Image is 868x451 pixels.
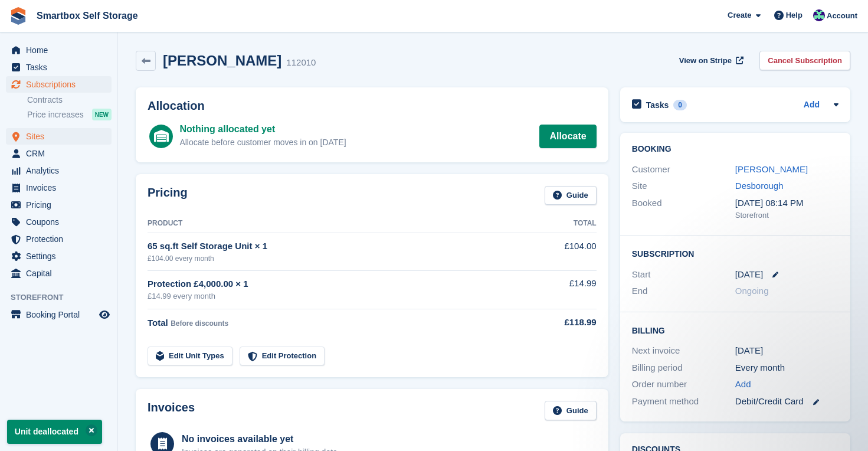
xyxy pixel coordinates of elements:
td: £104.00 [528,233,596,270]
div: [DATE] 08:14 PM [735,197,838,210]
div: Payment method [632,395,735,408]
a: View on Stripe [674,51,746,70]
span: Create [728,9,751,21]
div: £14.99 every month [148,290,528,302]
h2: Invoices [148,401,195,420]
div: Next invoice [632,344,735,358]
h2: Pricing [148,186,188,205]
div: Protection £4,000.00 × 1 [148,277,528,291]
a: Edit Protection [240,347,325,366]
a: menu [6,162,112,179]
div: Site [632,179,735,193]
a: menu [6,128,112,145]
img: stora-icon-8386f47178a22dfd0bd8f6a31ec36ba5ce8667c1dd55bd0f319d3a0aa187defe.svg [9,7,27,25]
a: Add [735,378,751,391]
div: Order number [632,378,735,391]
a: menu [6,306,112,323]
th: Product [148,214,528,233]
h2: Tasks [646,100,669,110]
div: [DATE] [735,344,838,358]
span: Capital [26,265,97,282]
a: Desborough [735,181,784,191]
div: £118.99 [528,316,596,329]
a: Price increases NEW [27,108,112,121]
div: Allocate before customer moves in on [DATE] [179,136,346,149]
span: Price increases [27,109,84,120]
a: menu [6,42,112,58]
div: Debit/Credit Card [735,395,838,408]
time: 2025-10-04 00:00:00 UTC [735,268,763,282]
td: £14.99 [528,270,596,309]
span: Invoices [26,179,97,196]
span: Sites [26,128,97,145]
div: Start [632,268,735,282]
a: Guide [545,186,597,205]
div: End [632,285,735,298]
a: menu [6,248,112,264]
span: Coupons [26,214,97,230]
div: 65 sq.ft Self Storage Unit × 1 [148,240,528,253]
span: Tasks [26,59,97,76]
a: menu [6,265,112,282]
th: Total [528,214,596,233]
h2: Subscription [632,247,838,259]
span: Before discounts [171,319,228,328]
span: Ongoing [735,286,769,296]
span: Pricing [26,197,97,213]
span: Settings [26,248,97,264]
a: Allocate [539,125,596,148]
a: menu [6,145,112,162]
span: Account [827,10,857,22]
a: Preview store [97,308,112,322]
div: Storefront [735,210,838,221]
a: menu [6,76,112,93]
span: Subscriptions [26,76,97,93]
span: Booking Portal [26,306,97,323]
a: Guide [545,401,597,420]
span: Home [26,42,97,58]
h2: Billing [632,324,838,336]
div: Nothing allocated yet [179,122,346,136]
a: Contracts [27,94,112,106]
div: No invoices available yet [182,432,340,446]
a: menu [6,231,112,247]
span: Help [786,9,803,21]
a: Smartbox Self Storage [32,6,143,25]
a: [PERSON_NAME] [735,164,808,174]
img: Roger Canham [813,9,825,21]
div: 0 [673,100,687,110]
h2: Allocation [148,99,597,113]
span: Protection [26,231,97,247]
a: Edit Unit Types [148,347,232,366]
h2: [PERSON_NAME] [163,53,281,68]
span: View on Stripe [679,55,732,67]
a: menu [6,59,112,76]
div: Billing period [632,361,735,375]
span: Storefront [11,292,117,303]
div: Customer [632,163,735,177]
div: Every month [735,361,838,375]
span: Analytics [26,162,97,179]
p: Unit deallocated [7,420,102,444]
a: Add [804,99,820,112]
h2: Booking [632,145,838,154]
a: menu [6,197,112,213]
div: NEW [92,109,112,120]
span: Total [148,318,168,328]
span: CRM [26,145,97,162]
a: menu [6,179,112,196]
div: Booked [632,197,735,221]
a: menu [6,214,112,230]
a: Cancel Subscription [759,51,850,70]
div: 112010 [286,56,316,70]
div: £104.00 every month [148,253,528,264]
